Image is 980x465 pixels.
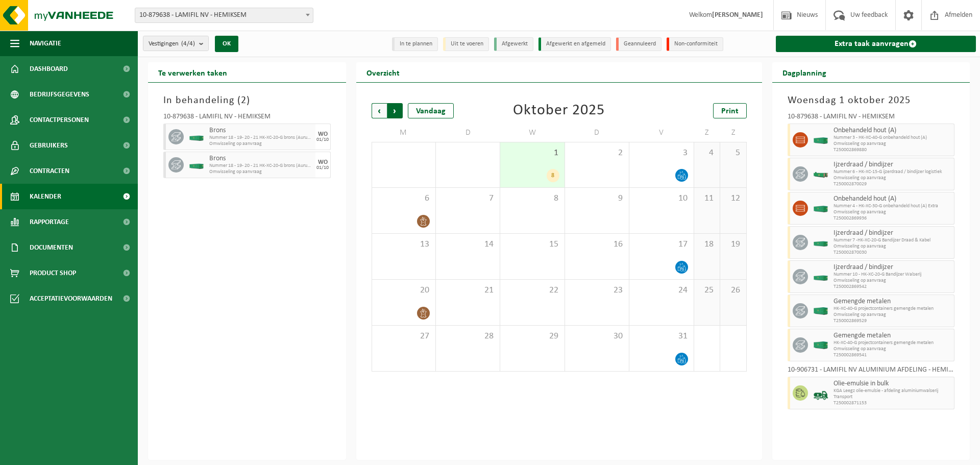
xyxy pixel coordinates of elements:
img: HK-XC-40-GN-00 [813,307,828,315]
span: Vestigingen [149,36,195,52]
span: Transport [834,394,952,400]
img: HK-XC-20-GN-00 [189,161,204,169]
span: 12 [725,193,741,204]
span: 17 [634,239,688,250]
span: Rapportage [30,209,69,235]
span: 8 [505,193,559,204]
span: Onbehandeld hout (A) [834,195,952,203]
span: Documenten [30,235,73,260]
span: Ijzerdraad / bindijzer [834,161,952,169]
span: Nummer 7 -HK-XC-20-G Bandijzer Draad & Kabel [834,237,952,243]
span: Olie-emulsie in bulk [834,380,952,388]
span: Dashboard [30,56,68,82]
span: 28 [441,331,495,342]
button: OK [215,36,238,52]
span: 9 [570,193,624,204]
span: 18 [699,239,715,250]
span: T250002869880 [834,147,952,153]
span: Bedrijfsgegevens [30,82,89,107]
span: Nummer 3 - HK-XC-40-G onbehandeld hout (A) [834,135,952,141]
span: 22 [505,285,559,296]
li: Geannuleerd [616,37,661,51]
span: Omwisseling op aanvraag [834,312,952,318]
span: 2 [241,95,247,106]
span: KGA Leegz olie-emulsie - afdeling aluminiumwalserij [834,388,952,394]
h2: Te verwerken taken [148,62,237,82]
div: 10-906731 - LAMIFIL NV ALUMINIUM AFDELING - HEMIKSEM [788,366,955,377]
span: 30 [570,331,624,342]
span: Omwisseling op aanvraag [834,141,952,147]
span: Gemengde metalen [834,298,952,306]
td: Z [720,124,746,142]
span: T250002869936 [834,215,952,222]
span: 13 [377,239,430,250]
span: Navigatie [30,31,61,56]
span: 7 [441,193,495,204]
td: M [372,124,436,142]
span: 14 [441,239,495,250]
div: Oktober 2025 [513,103,605,118]
h2: Overzicht [356,62,410,82]
span: Gemengde metalen [834,332,952,340]
span: 10 [634,193,688,204]
span: 10-879638 - LAMIFIL NV - HEMIKSEM [135,8,313,23]
span: Omwisseling op aanvraag [834,209,952,215]
img: HK-XC-30-GN-00 [813,136,828,144]
span: Contactpersonen [30,107,89,133]
div: 8 [547,169,559,182]
span: 16 [570,239,624,250]
td: W [500,124,565,142]
span: Acceptatievoorwaarden [30,286,112,311]
span: T250002870029 [834,181,952,187]
div: 10-879638 - LAMIFIL NV - HEMIKSEM [788,113,955,124]
span: 5 [725,148,741,159]
button: Vestigingen(4/4) [143,36,209,51]
span: 27 [377,331,430,342]
span: 31 [634,331,688,342]
span: 25 [699,285,715,296]
span: Omwisseling op aanvraag [834,175,952,181]
span: 15 [505,239,559,250]
span: Omwisseling op aanvraag [834,346,952,352]
img: HK-XC-40-GN-00 [813,341,828,349]
span: Ijzerdraad / bindijzer [834,229,952,237]
span: HK-XC-40-G projectcontainers gemengde metalen [834,306,952,312]
li: Afgewerkt en afgemeld [538,37,611,51]
li: In te plannen [392,37,438,51]
li: Uit te voeren [443,37,489,51]
div: WO [318,131,328,137]
img: HK-XC-30-GN-00 [813,205,828,212]
span: Contracten [30,158,69,184]
span: Omwisseling op aanvraag [834,278,952,284]
h3: Woensdag 1 oktober 2025 [788,93,955,108]
span: 29 [505,331,559,342]
span: T250002871153 [834,400,952,406]
span: 26 [725,285,741,296]
span: Product Shop [30,260,76,286]
img: HK-XC-20-GN-00 [813,239,828,247]
span: Gebruikers [30,133,68,158]
count: (4/4) [181,40,195,47]
span: 20 [377,285,430,296]
span: 23 [570,285,624,296]
span: 1 [505,148,559,159]
div: WO [318,159,328,165]
span: 6 [377,193,430,204]
span: Omwisseling op aanvraag [834,243,952,250]
td: D [565,124,629,142]
span: Nummer 4 - HK-XC-30-G onbehandeld hout (A) Extra [834,203,952,209]
span: Volgende [387,103,403,118]
span: Vorige [372,103,387,118]
img: HK-XC-20-GN-00 [189,133,204,141]
span: T250002869542 [834,284,952,290]
a: Extra taak aanvragen [776,36,976,52]
span: Nummer 18 - 19- 20 - 21 HK-XC-20-G brons (Aurubis Beerse) [209,163,313,169]
span: Nummer 6 - HK-XC-15-G ijzerdraad / bindijzer logistiek [834,169,952,175]
span: Nummer 10 - HK-XC-20-G Bandijzer Walserij [834,272,952,278]
li: Non-conformiteit [667,37,723,51]
td: V [629,124,694,142]
span: T250002870030 [834,250,952,256]
span: 21 [441,285,495,296]
span: Brons [209,127,313,135]
span: 4 [699,148,715,159]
